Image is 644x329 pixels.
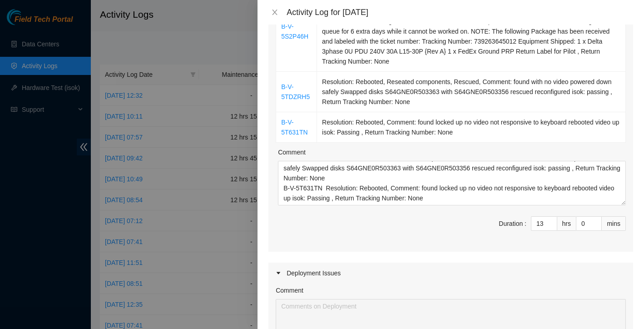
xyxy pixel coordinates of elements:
label: Comment [276,285,303,295]
div: mins [602,216,626,231]
td: Resolution: Rebooted, Reseated components, Rescued, Comment: found with no video powered down saf... [317,72,626,112]
a: B-V-5TDZRH5 [281,83,310,100]
span: close [271,9,278,16]
td: Resolution: Rebooted, Comment: found locked up no video not responsive to keyboard rebooted video... [317,112,626,143]
textarea: Comment [278,161,626,205]
div: hrs [557,216,576,231]
div: Duration : [499,219,526,229]
a: B-V-5T631TN [281,119,307,136]
button: Close [268,8,281,17]
label: Comment [278,147,306,157]
div: Activity Log for [DATE] [287,7,633,17]
span: caret-right [276,270,281,276]
div: Deployment Issues [268,263,633,284]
